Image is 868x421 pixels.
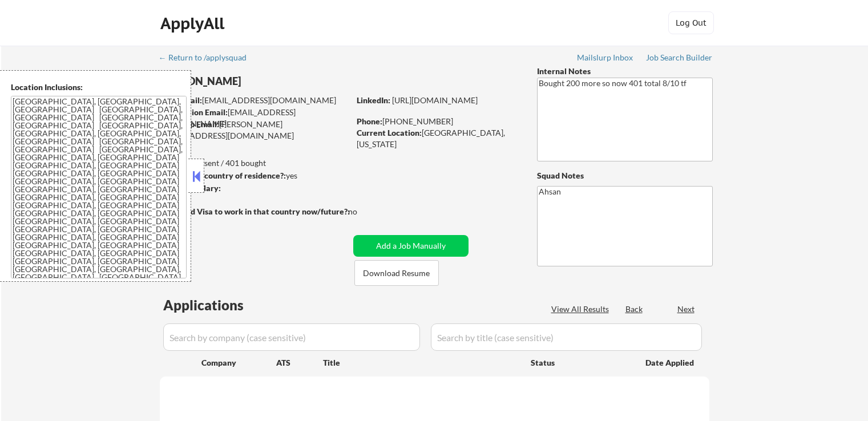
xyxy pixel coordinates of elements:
div: View All Results [551,303,612,315]
div: Next [677,303,696,315]
button: Add a Job Manually [353,235,469,257]
strong: Current Location: [357,128,422,137]
div: [GEOGRAPHIC_DATA], [US_STATE] [357,127,518,149]
div: yes [159,170,346,181]
div: ← Return to /applysquad [159,54,257,62]
a: Job Search Builder [646,53,713,64]
div: Squad Notes [537,170,713,181]
input: Search by company (case sensitive) [163,323,420,351]
div: Job Search Builder [646,54,713,62]
strong: Phone: [357,116,382,126]
button: Download Resume [354,260,439,286]
strong: Can work in country of residence?: [159,171,286,180]
div: Applications [163,298,276,312]
div: Company [201,357,276,369]
div: Mailslurp Inbox [577,54,634,62]
a: Mailslurp Inbox [577,53,634,64]
div: Back [625,303,644,315]
div: [EMAIL_ADDRESS][DOMAIN_NAME] [160,107,349,129]
div: Internal Notes [537,66,713,77]
a: ← Return to /applysquad [159,53,257,64]
div: Title [323,357,520,369]
input: Search by title (case sensitive) [431,323,702,351]
button: Log Out [668,11,714,34]
strong: LinkedIn: [357,95,390,105]
div: [PERSON_NAME] [160,74,394,88]
div: Status [531,352,629,373]
div: [PERSON_NAME][EMAIL_ADDRESS][DOMAIN_NAME] [160,119,349,141]
div: [PHONE_NUMBER] [357,116,518,127]
div: Location Inclusions: [11,82,187,93]
div: no [348,206,381,217]
div: [EMAIL_ADDRESS][DOMAIN_NAME] [160,95,349,106]
div: ATS [276,357,323,369]
div: ApplyAll [160,14,228,33]
div: Date Applied [645,357,696,369]
div: 280 sent / 401 bought [159,157,349,169]
strong: Will need Visa to work in that country now/future?: [160,207,350,216]
a: [URL][DOMAIN_NAME] [392,95,478,105]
